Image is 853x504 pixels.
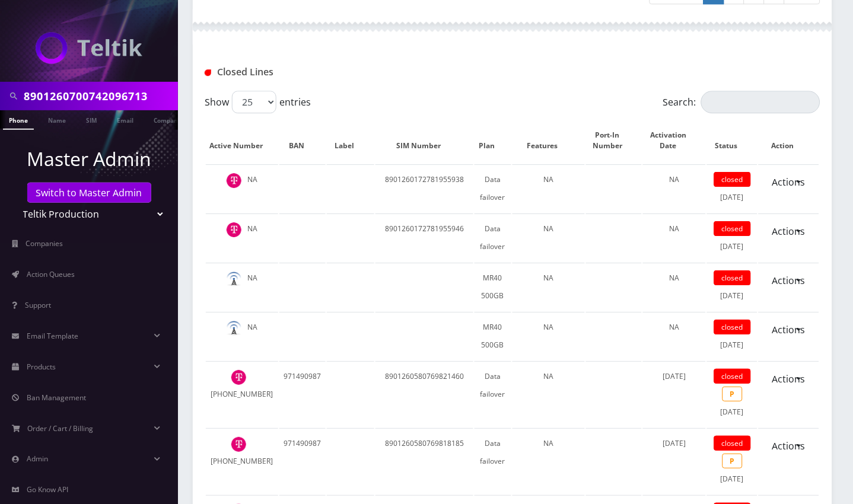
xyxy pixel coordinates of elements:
[714,320,751,334] span: closed
[475,118,511,163] th: Plan: activate to sort column ascending
[206,164,278,212] td: NA
[24,85,175,107] input: Search in Company
[663,91,820,113] label: Search:
[513,263,585,311] td: NA
[375,361,473,427] td: 8901260580769821460
[475,312,511,360] td: MR40 500GB
[765,435,813,457] a: Actions
[714,369,751,384] span: closed
[327,118,374,163] th: Label: activate to sort column ascending
[25,300,51,310] span: Support
[80,110,103,129] a: SIM
[206,118,278,163] th: Active Number: activate to sort column descending
[707,312,757,360] td: [DATE]
[714,221,751,236] span: closed
[206,312,278,360] td: NA
[513,428,585,494] td: NA
[707,428,757,494] td: [DATE]
[375,213,473,261] td: 8901260172781955946
[227,321,241,336] img: default.png
[231,437,246,452] img: t_img.png
[27,269,75,279] span: Action Queues
[205,91,311,113] label: Show entries
[36,32,142,64] img: Teltik Production
[663,371,686,381] span: [DATE]
[375,118,473,163] th: SIM Number: activate to sort column ascending
[475,263,511,311] td: MR40 500GB
[26,238,63,248] span: Companies
[513,118,585,163] th: Features: activate to sort column ascending
[765,269,813,292] a: Actions
[28,423,94,433] span: Order / Cart / Billing
[206,213,278,261] td: NA
[206,361,278,427] td: [PHONE_NUMBER]
[279,361,326,427] td: 971490987
[27,362,56,372] span: Products
[669,224,679,234] span: NA
[375,164,473,212] td: 8901260172781955938
[701,91,820,113] input: Search:
[669,174,679,184] span: NA
[111,110,139,129] a: Email
[707,263,757,311] td: [DATE]
[475,213,511,261] td: Data failover
[722,454,743,468] span: P
[27,485,68,495] span: Go Know API
[586,118,642,163] th: Port-In Number: activate to sort column ascending
[227,272,241,286] img: default.png
[707,164,757,212] td: [DATE]
[475,361,511,427] td: Data failover
[206,428,278,494] td: [PHONE_NUMBER]
[3,110,34,130] a: Phone
[759,118,819,163] th: Action : activate to sort column ascending
[232,91,276,113] select: Showentries
[513,361,585,427] td: NA
[513,164,585,212] td: NA
[27,393,86,403] span: Ban Management
[231,370,246,385] img: t_img.png
[27,183,151,203] a: Switch to Master Admin
[279,428,326,494] td: 971490987
[765,220,813,243] a: Actions
[206,263,278,311] td: NA
[765,318,813,341] a: Actions
[475,428,511,494] td: Data failover
[669,273,679,283] span: NA
[205,69,211,76] img: Closed Lines
[643,118,706,163] th: Activation Date: activate to sort column ascending
[765,171,813,193] a: Actions
[27,331,78,341] span: Email Template
[707,361,757,427] td: [DATE]
[148,110,187,129] a: Company
[714,436,751,451] span: closed
[669,322,679,332] span: NA
[279,118,326,163] th: BAN: activate to sort column ascending
[227,173,241,188] img: t_img.png
[513,213,585,261] td: NA
[707,213,757,261] td: [DATE]
[714,172,751,187] span: closed
[475,164,511,212] td: Data failover
[42,110,72,129] a: Name
[722,387,743,401] span: P
[227,222,241,237] img: t_img.png
[714,270,751,285] span: closed
[27,454,48,464] span: Admin
[375,428,473,494] td: 8901260580769818185
[707,118,757,163] th: Status: activate to sort column ascending
[765,368,813,390] a: Actions
[663,438,686,448] span: [DATE]
[513,312,585,360] td: NA
[205,66,398,78] h1: Closed Lines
